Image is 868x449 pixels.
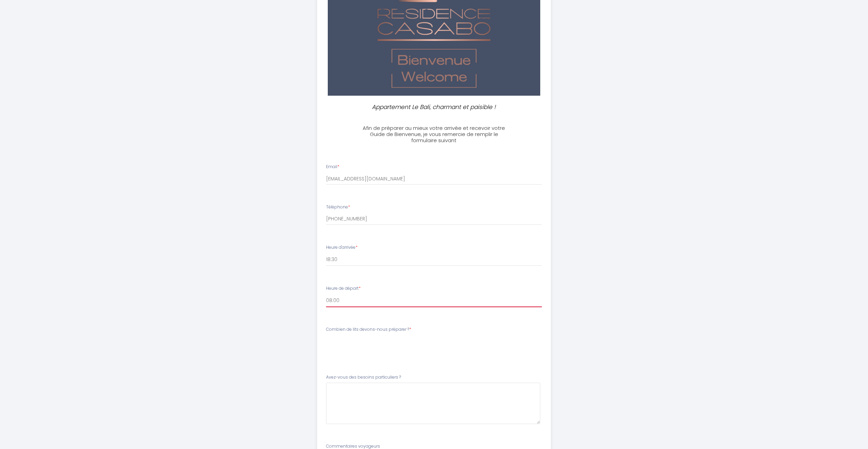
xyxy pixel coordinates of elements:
[326,374,401,381] label: Avez-vous des besoins particuliers ?
[358,125,510,144] h3: Afin de préparer au mieux votre arrivée et recevoir votre Guide de Bienvenue, je vous remercie de...
[326,285,361,292] label: Heure de départ
[326,244,358,251] label: Heure d'arrivée
[326,164,339,170] label: Email
[361,103,507,112] p: Appartement Le Bali, charmant et paisible !
[326,326,411,333] label: Combien de lits devons-nous préparer ?
[326,204,350,210] label: Téléphone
